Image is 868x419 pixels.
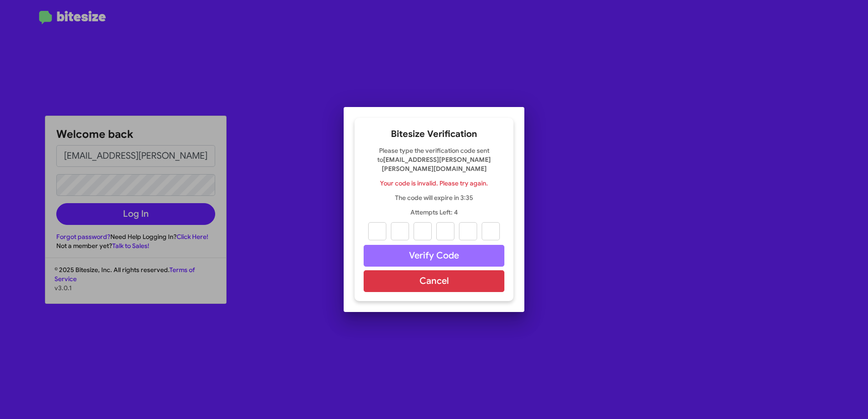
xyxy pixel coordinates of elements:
[364,146,504,173] p: Please type the verification code sent to
[364,127,504,141] h2: Bitesize Verification
[364,270,504,292] button: Cancel
[364,193,504,202] p: The code will expire in 3:35
[364,208,504,217] p: Attempts Left: 4
[382,156,491,173] strong: [EMAIL_ADDRESS][PERSON_NAME][PERSON_NAME][DOMAIN_NAME]
[364,179,504,188] p: Your code is invalid. Please try again.
[364,245,504,267] button: Verify Code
